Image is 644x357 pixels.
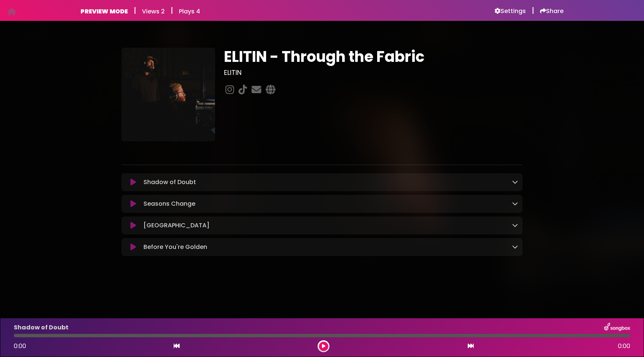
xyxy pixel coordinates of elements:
h5: | [134,6,136,15]
p: Before You're Golden [143,243,207,252]
img: XwA3y0cLQi6NwBO0tLb4 [121,48,215,141]
a: Settings [495,7,526,15]
h5: | [171,6,173,15]
p: [GEOGRAPHIC_DATA] [143,221,209,230]
h6: PREVIEW MODE [80,8,128,15]
p: Shadow of Doubt [143,178,196,187]
p: Seasons Change [143,199,195,208]
a: Share [540,7,563,15]
h1: ELITIN - Through the Fabric [224,48,523,66]
h6: Views 2 [142,8,165,15]
h6: Plays 4 [179,8,200,15]
h5: | [532,6,534,15]
h3: ELITIN [224,69,523,77]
